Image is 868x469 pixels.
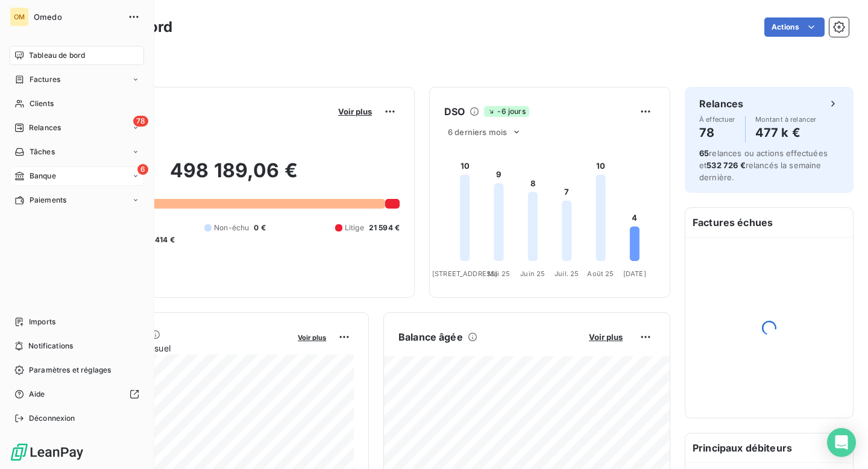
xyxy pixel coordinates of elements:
[30,74,60,85] span: Factures
[827,428,856,457] div: Open Intercom Messenger
[29,389,45,400] span: Aide
[29,413,75,424] span: Déconnexion
[685,208,853,237] h6: Factures échues
[34,12,121,22] span: Omedo
[699,96,743,111] h6: Relances
[345,222,364,233] span: Litige
[448,127,507,137] span: 6 derniers mois
[29,316,55,327] span: Imports
[755,116,817,123] span: Montant à relancer
[755,123,817,142] h4: 477 k €
[68,342,289,354] span: Chiffre d'affaires mensuel
[10,385,144,404] a: Aide
[685,433,853,462] h6: Principaux débiteurs
[10,442,84,462] img: Logo LeanPay
[589,332,623,342] span: Voir plus
[706,160,745,170] span: 532 726 €
[699,123,735,142] h4: 78
[555,269,579,278] tspan: Juil. 25
[484,106,529,117] span: -6 jours
[30,171,56,181] span: Banque
[398,330,463,344] h6: Balance âgée
[585,332,626,342] button: Voir plus
[10,7,29,27] div: OM
[488,269,510,278] tspan: Mai 25
[214,222,249,233] span: Non-échu
[699,116,735,123] span: À effectuer
[699,148,828,182] span: relances ou actions effectuées et relancés la semaine dernière.
[623,269,646,278] tspan: [DATE]
[28,341,73,351] span: Notifications
[369,222,400,233] span: 21 594 €
[137,164,148,175] span: 6
[764,17,825,37] button: Actions
[298,333,326,342] span: Voir plus
[254,222,265,233] span: 0 €
[151,234,175,245] span: -414 €
[338,107,372,116] span: Voir plus
[29,365,111,376] span: Paramètres et réglages
[68,159,400,195] h2: 498 189,06 €
[432,269,497,278] tspan: [STREET_ADDRESS]
[587,269,614,278] tspan: Août 25
[520,269,545,278] tspan: Juin 25
[30,98,54,109] span: Clients
[294,332,330,342] button: Voir plus
[29,50,85,61] span: Tableau de bord
[133,116,148,127] span: 78
[699,148,709,158] span: 65
[30,146,55,157] span: Tâches
[30,195,66,206] span: Paiements
[444,104,465,119] h6: DSO
[29,122,61,133] span: Relances
[335,106,376,117] button: Voir plus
